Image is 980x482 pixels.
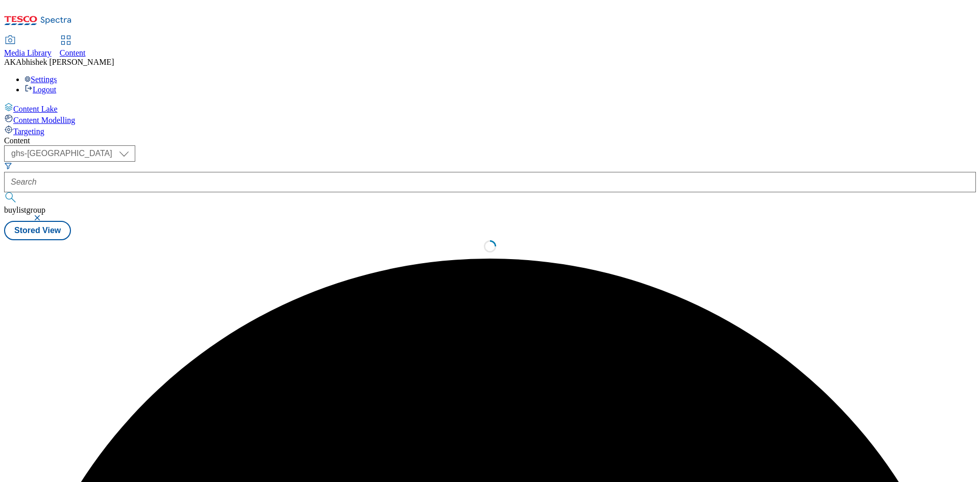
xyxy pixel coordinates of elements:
[13,127,44,136] span: Targeting
[13,116,75,124] span: Content Modelling
[4,221,71,240] button: Stored View
[16,58,114,66] span: Abhishek [PERSON_NAME]
[24,75,57,84] a: Settings
[4,136,976,145] div: Content
[4,36,52,58] a: Media Library
[24,85,56,94] a: Logout
[4,206,45,214] span: buylistgroup
[4,125,976,136] a: Targeting
[13,105,58,113] span: Content Lake
[4,48,52,57] span: Media Library
[4,58,16,66] span: AK
[4,162,12,170] svg: Search Filters
[4,114,976,125] a: Content Modelling
[60,48,86,57] span: Content
[60,36,86,58] a: Content
[4,172,976,192] input: Search
[4,103,976,114] a: Content Lake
